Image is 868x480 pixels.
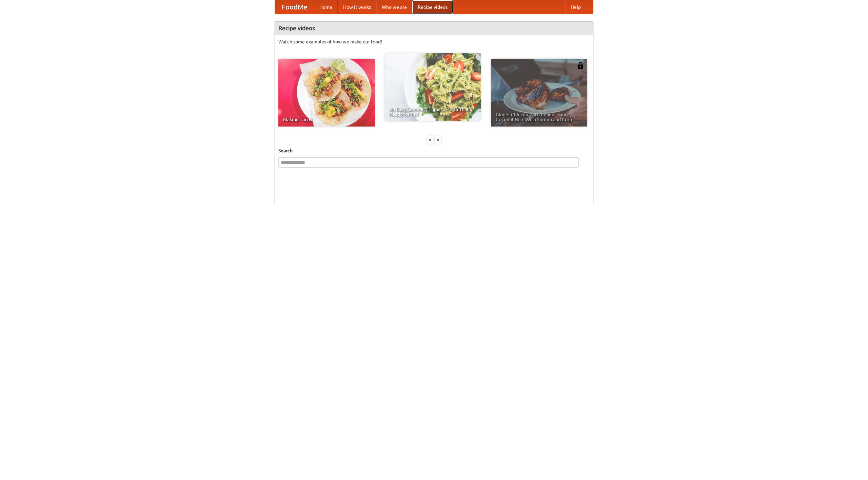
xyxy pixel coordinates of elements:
a: Making Tacos [278,59,375,127]
p: Watch some examples of how we make our food! [278,38,590,45]
img: 483408.png [577,62,584,69]
h5: Search [278,147,590,154]
a: How it works [338,0,376,14]
a: Home [314,0,338,14]
h4: Recipe videos [275,21,593,35]
a: FoodMe [275,0,314,14]
a: Who we are [376,0,412,14]
a: Recipe videos [412,0,453,14]
span: An Easy, Summery Tomato Pasta That's Ready for Fall [389,107,476,116]
a: Help [565,0,586,14]
span: Making Tacos [283,117,370,122]
div: » [435,135,441,144]
a: An Easy, Summery Tomato Pasta That's Ready for Fall [384,53,481,121]
div: « [427,135,433,144]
